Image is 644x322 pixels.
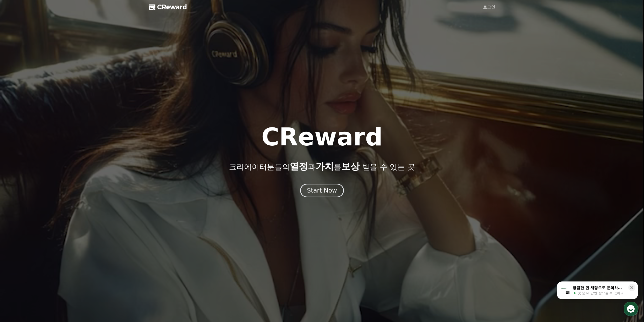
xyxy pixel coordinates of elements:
[229,161,415,172] p: 크리에이터분들의 과 를 받을 수 있는 곳
[483,4,495,10] a: 로그인
[149,3,187,11] a: CReward
[300,189,344,194] a: Start Now
[290,161,308,172] span: 열정
[300,184,344,197] button: Start Now
[316,161,334,172] span: 가치
[157,3,187,11] span: CReward
[261,125,383,149] h1: CReward
[307,186,337,195] div: Start Now
[341,161,360,172] span: 보상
